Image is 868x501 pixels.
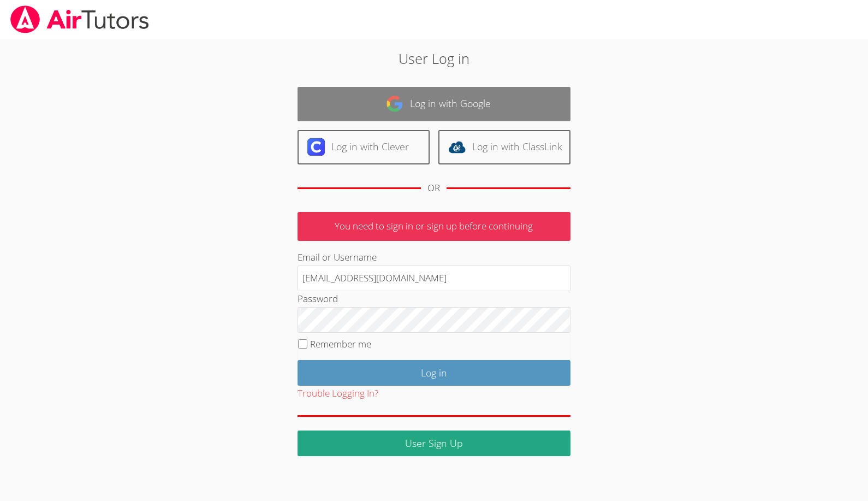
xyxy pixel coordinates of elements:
[386,95,403,113] img: google-logo-50288ca7cdecda66e5e0955fdab243c47b7ad437acaf1139b6f446037453330a.svg
[200,48,669,69] h2: User Log in
[298,360,570,386] input: Log in
[438,130,570,164] a: Log in with ClassLink
[298,212,570,241] p: You need to sign in or sign up before continuing
[310,338,371,350] label: Remember me
[298,431,570,456] a: User Sign Up
[448,138,466,156] img: classlink-logo-d6bb404cc1216ec64c9a2012d9dc4662098be43eaf13dc465df04b49fa7ab582.svg
[298,292,338,305] label: Password
[9,5,150,33] img: airtutors_banner-c4298cdbf04f3fff15de1276eac7730deb9818008684d7c2e4769d2f7ddbe033.png
[298,251,377,263] label: Email or Username
[427,180,440,196] div: OR
[298,386,378,402] button: Trouble Logging In?
[307,138,325,156] img: clever-logo-6eab21bc6e7a338710f1a6ff85c0baf02591cd810cc4098c63d3a4b26e2feb20.svg
[298,87,570,121] a: Log in with Google
[298,130,430,164] a: Log in with Clever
